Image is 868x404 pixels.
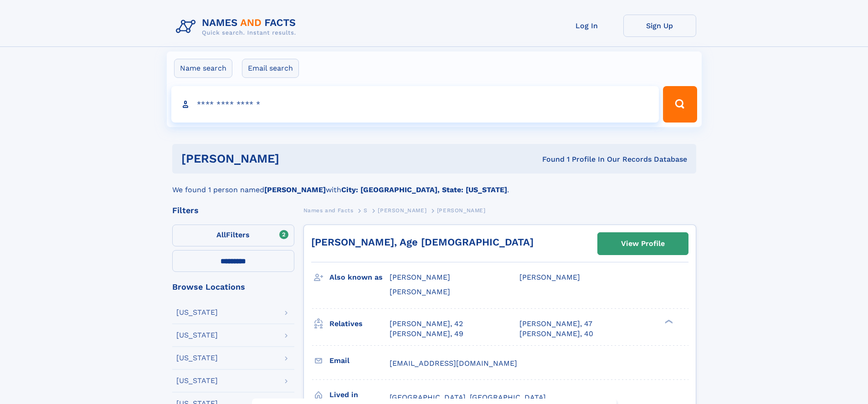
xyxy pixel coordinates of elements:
[181,153,411,164] h1: [PERSON_NAME]
[598,233,688,255] a: View Profile
[550,15,623,37] a: Log In
[172,174,696,195] div: We found 1 person named with .
[172,225,294,246] label: Filters
[519,329,593,339] a: [PERSON_NAME], 40
[519,273,580,281] span: [PERSON_NAME]
[364,207,368,214] span: S
[378,205,426,216] a: [PERSON_NAME]
[329,270,390,285] h3: Also known as
[171,86,659,123] input: search input
[172,206,294,215] div: Filters
[176,309,218,316] div: [US_STATE]
[341,185,507,194] b: City: [GEOGRAPHIC_DATA], State: [US_STATE]
[216,230,226,239] span: All
[242,59,299,78] label: Email search
[329,387,390,403] h3: Lived in
[264,185,326,194] b: [PERSON_NAME]
[411,154,687,164] div: Found 1 Profile In Our Records Database
[390,329,463,339] a: [PERSON_NAME], 49
[437,207,486,214] span: [PERSON_NAME]
[390,287,450,296] span: [PERSON_NAME]
[519,319,592,329] a: [PERSON_NAME], 47
[390,359,517,368] span: [EMAIL_ADDRESS][DOMAIN_NAME]
[390,273,450,281] span: [PERSON_NAME]
[311,236,534,248] a: [PERSON_NAME], Age [DEMOGRAPHIC_DATA]
[172,15,303,39] img: Logo Names and Facts
[623,15,696,37] a: Sign Up
[663,318,673,324] div: ❯
[176,354,218,362] div: [US_STATE]
[174,59,232,78] label: Name search
[176,332,218,339] div: [US_STATE]
[329,316,390,332] h3: Relatives
[364,205,368,216] a: S
[172,283,294,291] div: Browse Locations
[663,86,697,123] button: Search Button
[329,353,390,368] h3: Email
[390,393,546,402] span: [GEOGRAPHIC_DATA], [GEOGRAPHIC_DATA]
[390,319,463,329] a: [PERSON_NAME], 42
[621,233,665,254] div: View Profile
[378,207,426,214] span: [PERSON_NAME]
[303,205,354,216] a: Names and Facts
[176,377,218,384] div: [US_STATE]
